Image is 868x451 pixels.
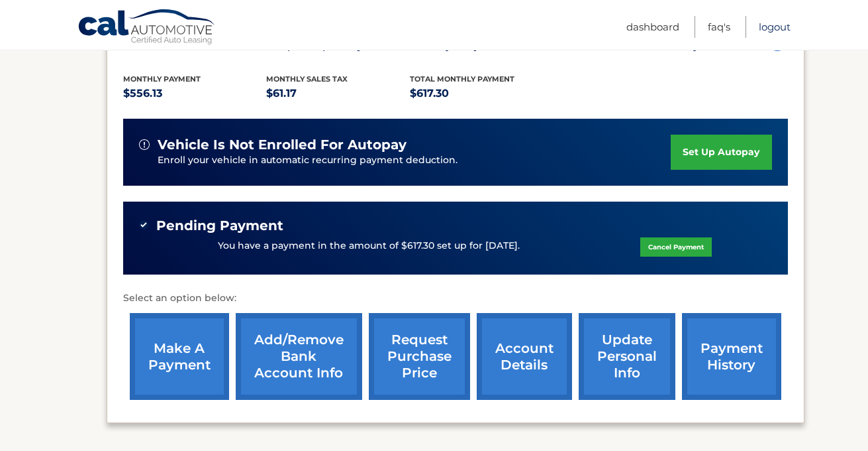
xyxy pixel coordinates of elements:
[410,74,514,84] span: Total Monthly Payment
[218,239,520,253] p: You have a payment in the amount of $617.30 set up for [DATE].
[139,220,148,229] img: check-green.svg
[130,313,229,400] a: make a payment
[708,16,730,38] a: FAQ's
[266,74,348,84] span: Monthly sales Tax
[410,84,554,103] p: $617.30
[759,16,791,38] a: Logout
[139,139,150,150] img: alert-white.svg
[640,237,712,257] a: Cancel Payment
[236,313,362,400] a: Add/Remove bank account info
[266,84,410,103] p: $61.17
[77,9,217,47] a: Cal Automotive
[123,290,788,306] p: Select an option below:
[369,313,470,400] a: request purchase price
[626,16,679,38] a: Dashboard
[671,135,771,170] a: set up autopay
[123,74,201,84] span: Monthly Payment
[158,137,407,153] span: vehicle is not enrolled for autopay
[682,313,781,400] a: payment history
[579,313,675,400] a: update personal info
[477,313,572,400] a: account details
[156,218,283,234] span: Pending Payment
[158,153,671,168] p: Enroll your vehicle in automatic recurring payment deduction.
[123,84,267,103] p: $556.13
